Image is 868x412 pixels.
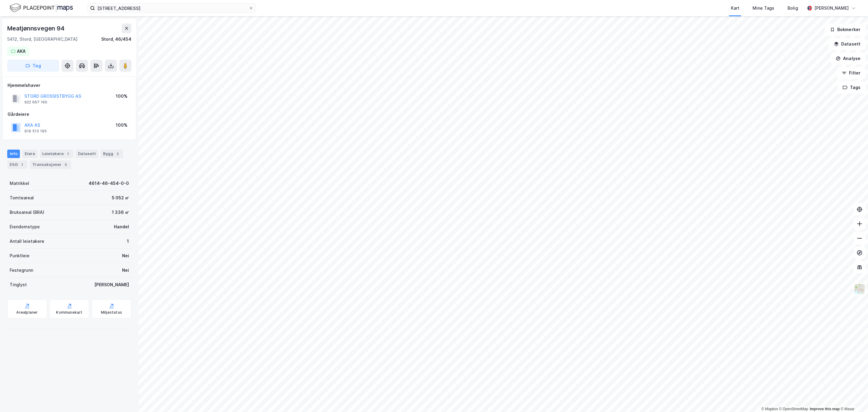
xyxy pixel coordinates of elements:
[24,129,47,134] div: 919 513 195
[7,60,59,72] button: Tag
[22,150,37,158] div: Eiere
[10,194,34,201] div: Tomteareal
[101,150,123,158] div: Bygg
[76,150,98,158] div: Datasett
[56,310,82,315] div: Kommunekart
[814,5,849,12] div: [PERSON_NAME]
[112,209,129,216] div: 1 336 ㎡
[10,238,44,245] div: Antall leietakere
[63,162,69,168] div: 5
[788,5,798,12] div: Bolig
[831,52,866,65] button: Analyse
[10,209,44,216] div: Bruksareal (BRA)
[838,81,866,93] button: Tags
[30,160,71,169] div: Transaksjoner
[825,24,866,36] button: Bokmerker
[829,38,866,50] button: Datasett
[10,267,33,274] div: Festegrunn
[10,252,30,259] div: Punktleie
[89,180,129,187] div: 4614-46-454-0-0
[854,283,865,295] img: Z
[122,252,129,259] div: Nei
[7,36,77,43] div: 5412, Stord, [GEOGRAPHIC_DATA]
[24,100,47,105] div: 922 667 160
[779,407,808,411] a: OpenStreetMap
[122,267,129,274] div: Nei
[10,180,29,187] div: Matrikkel
[40,150,73,158] div: Leietakere
[10,3,73,13] img: logo.f888ab2527a4732fd821a326f86c7f29.svg
[19,162,25,168] div: 1
[115,151,121,157] div: 2
[7,24,66,33] div: Meatjønnsvegen 94
[8,82,131,89] div: Hjemmelshaver
[114,223,129,230] div: Handel
[127,238,129,245] div: 1
[10,223,40,230] div: Eiendomstype
[837,67,866,79] button: Filter
[95,4,249,13] input: Søk på adresse, matrikkel, gårdeiere, leietakere eller personer
[731,5,739,12] div: Kart
[810,407,840,411] a: Improve this map
[101,310,122,315] div: Miljøstatus
[7,160,27,169] div: ESG
[8,111,131,118] div: Gårdeiere
[65,151,71,157] div: 1
[10,281,27,288] div: Tinglyst
[116,122,127,129] div: 100%
[17,48,26,55] div: AKA
[838,383,868,412] iframe: Chat Widget
[112,194,129,201] div: 5 052 ㎡
[16,310,38,315] div: Arealplaner
[116,93,127,100] div: 100%
[101,36,131,43] div: Stord, 46/454
[94,281,129,288] div: [PERSON_NAME]
[7,150,20,158] div: Info
[753,5,774,12] div: Mine Tags
[761,407,778,411] a: Mapbox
